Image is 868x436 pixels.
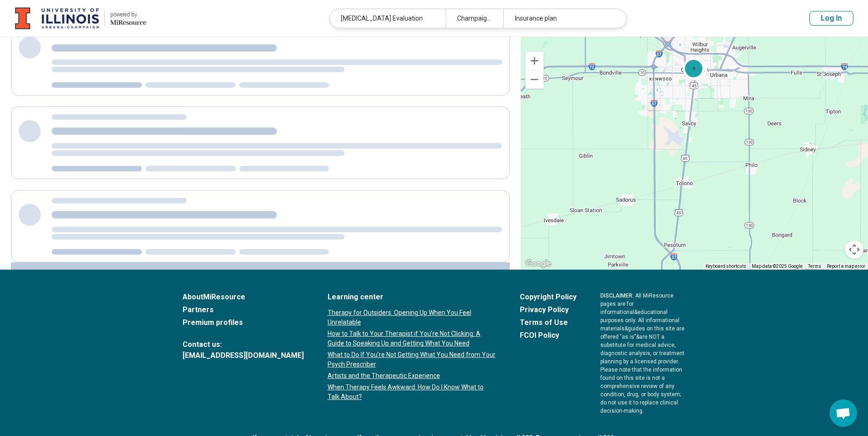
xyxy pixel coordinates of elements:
[328,308,496,327] a: Therapy for Outsiders: Opening Up When You Feel Unrelatable
[110,11,146,19] div: powered by
[525,70,544,89] button: Zoom out
[520,317,577,328] a: Terms of Use
[520,330,577,341] a: FCOI Policy
[752,264,803,269] span: Map data ©2025 Google
[525,52,544,70] button: Zoom in
[809,11,853,26] button: Log In
[845,240,863,259] button: Map camera controls
[183,339,304,350] span: Contact us:
[523,258,553,270] a: Open this area in Google Maps (opens a new window)
[328,371,496,381] a: Artists and the Therapeutic Experience
[683,58,705,80] div: 9
[600,292,632,299] span: DISCLAIMER
[183,317,304,328] a: Premium profiles
[183,292,304,303] a: AboutMiResource
[183,304,304,315] a: Partners
[446,9,504,28] div: Champaign, [GEOGRAPHIC_DATA]
[15,7,146,29] a: University of Illinois at Urbana-Champaignpowered by
[15,7,99,29] img: University of Illinois at Urbana-Champaign
[330,9,446,28] div: [MEDICAL_DATA] Evaluation
[830,399,857,427] div: Open chat
[706,263,746,270] button: Keyboard shortcuts
[328,350,496,369] a: What to Do If You’re Not Getting What You Need from Your Psych Prescriber
[328,329,496,348] a: How to Talk to Your Therapist if You’re Not Clicking: A Guide to Speaking Up and Getting What You...
[808,264,821,269] a: Terms (opens in new tab)
[503,9,619,28] div: Insurance plan
[520,292,577,303] a: Copyright Policy
[600,292,686,415] p: : All MiResource pages are for informational & educational purposes only. All informational mater...
[827,264,865,269] a: Report a map error
[328,383,496,402] a: When Therapy Feels Awkward: How Do I Know What to Talk About?
[520,304,577,315] a: Privacy Policy
[523,258,553,270] img: Google
[183,350,304,361] a: [EMAIL_ADDRESS][DOMAIN_NAME]
[328,292,496,303] a: Learning center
